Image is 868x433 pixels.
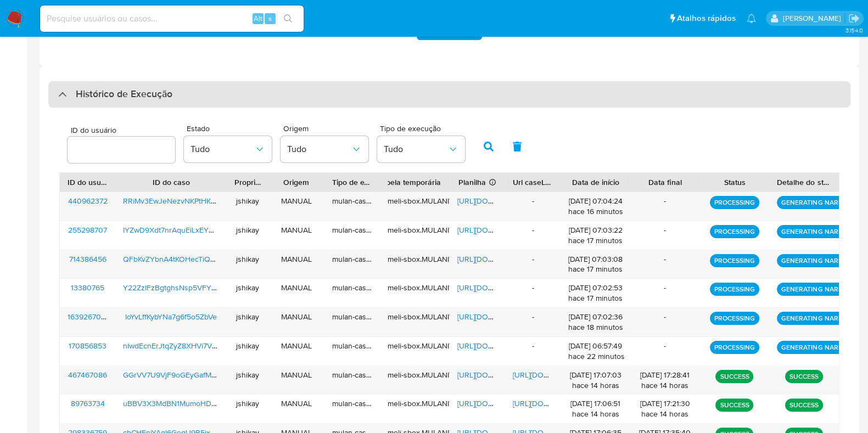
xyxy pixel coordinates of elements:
p: jonathan.shikay@mercadolivre.com [782,13,844,24]
span: Atalhos rápidos [677,13,736,24]
input: Pesquise usuários ou casos... [40,12,304,26]
span: 3.154.0 [845,26,863,35]
span: Alt [254,13,262,24]
a: Sair [848,13,860,24]
a: Notificações [747,14,756,23]
span: s [268,13,272,24]
button: search-icon [277,11,299,26]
